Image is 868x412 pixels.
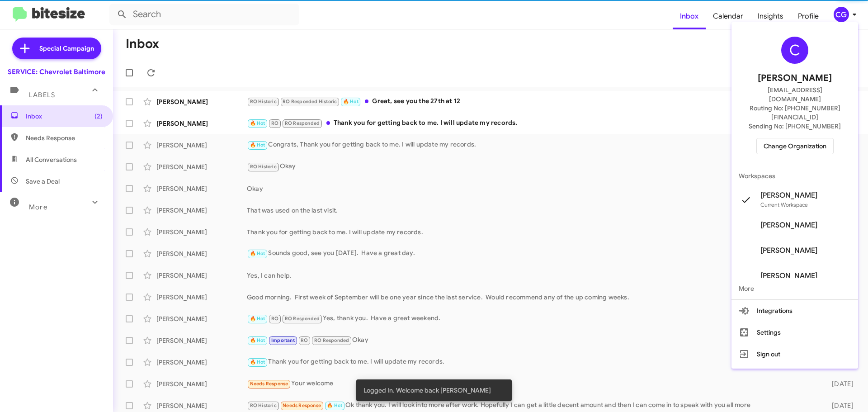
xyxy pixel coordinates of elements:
button: Settings [731,322,858,343]
span: Current Workspace [760,201,808,208]
button: Sign out [731,343,858,365]
button: Change Organization [756,138,834,154]
span: Workspaces [731,165,858,187]
span: [EMAIL_ADDRESS][DOMAIN_NAME] [742,85,847,104]
span: More [731,278,858,299]
span: Sending No: [PHONE_NUMBER] [749,122,841,131]
span: [PERSON_NAME] [760,221,817,230]
span: [PERSON_NAME] [758,71,832,85]
div: C [781,37,808,64]
span: [PERSON_NAME] [760,191,817,200]
button: Integrations [731,300,858,322]
span: Routing No: [PHONE_NUMBER][FINANCIAL_ID] [742,104,847,122]
span: [PERSON_NAME] [760,271,817,280]
span: [PERSON_NAME] [760,246,817,255]
span: Change Organization [764,138,826,154]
